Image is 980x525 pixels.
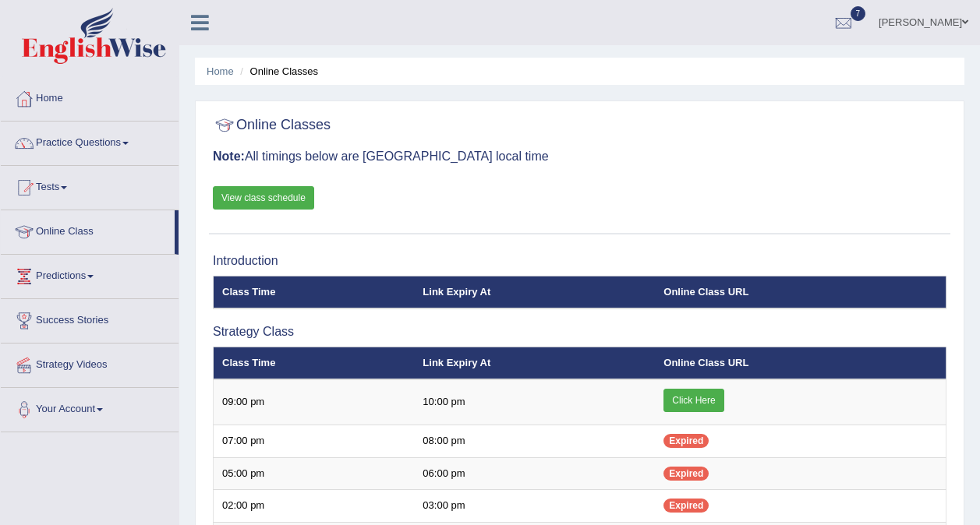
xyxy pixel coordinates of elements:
[414,276,655,308] th: Link Expiry At
[213,254,946,268] h3: Introduction
[214,347,415,379] th: Class Time
[414,490,655,523] td: 03:00 pm
[1,255,179,294] a: Predictions
[1,166,179,205] a: Tests
[213,114,331,137] h2: Online Classes
[1,77,179,116] a: Home
[1,122,179,160] a: Practice Questions
[414,425,655,458] td: 08:00 pm
[207,65,234,77] a: Home
[213,325,946,339] h3: Strategy Class
[663,467,709,481] span: Expired
[214,490,415,523] td: 02:00 pm
[851,6,866,21] span: 7
[214,276,415,308] th: Class Time
[1,299,179,338] a: Success Stories
[213,150,245,163] b: Note:
[214,457,415,490] td: 05:00 pm
[214,425,415,458] td: 07:00 pm
[236,64,318,79] li: Online Classes
[1,344,179,382] a: Strategy Videos
[663,499,709,513] span: Expired
[414,347,655,379] th: Link Expiry At
[414,457,655,490] td: 06:00 pm
[663,434,709,448] span: Expired
[1,388,179,427] a: Your Account
[663,389,724,412] a: Click Here
[655,347,946,379] th: Online Class URL
[414,379,655,425] td: 10:00 pm
[213,150,946,164] h3: All timings below are [GEOGRAPHIC_DATA] local time
[213,186,314,210] a: View class schedule
[1,210,175,249] a: Online Class
[655,276,946,308] th: Online Class URL
[214,379,415,425] td: 09:00 pm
